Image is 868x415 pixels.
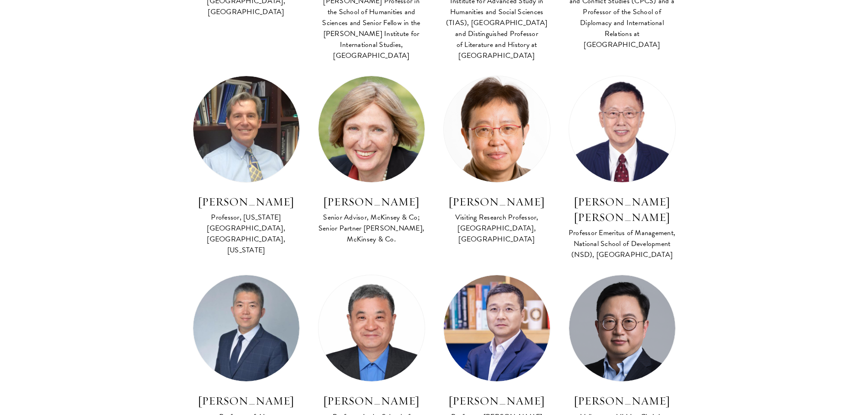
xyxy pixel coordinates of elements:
a: [PERSON_NAME] Senior Advisor, McKinsey & Co; Senior Partner [PERSON_NAME], McKinsey & Co. [318,76,425,246]
div: Visiting Research Professor, [GEOGRAPHIC_DATA], [GEOGRAPHIC_DATA] [443,212,550,245]
a: [PERSON_NAME] Visiting Research Professor, [GEOGRAPHIC_DATA], [GEOGRAPHIC_DATA] [443,76,550,246]
h3: [PERSON_NAME] [443,393,550,409]
div: Senior Advisor, McKinsey & Co; Senior Partner [PERSON_NAME], McKinsey & Co. [318,212,425,245]
h3: [PERSON_NAME] [318,194,425,210]
h3: [PERSON_NAME] [193,194,300,210]
div: Professor, [US_STATE][GEOGRAPHIC_DATA], [GEOGRAPHIC_DATA], [US_STATE] [193,212,300,256]
h3: [PERSON_NAME] [PERSON_NAME] [569,194,676,225]
h3: [PERSON_NAME] [318,393,425,409]
a: [PERSON_NAME] [PERSON_NAME] Professor Emeritus of Management, National School of Development (NSD... [569,76,676,261]
h3: [PERSON_NAME] [193,393,300,409]
h3: [PERSON_NAME] [443,194,550,210]
div: Professor Emeritus of Management, National School of Development (NSD), [GEOGRAPHIC_DATA] [569,227,676,260]
h3: [PERSON_NAME] [569,393,676,409]
a: [PERSON_NAME] Professor, [US_STATE][GEOGRAPHIC_DATA], [GEOGRAPHIC_DATA], [US_STATE] [193,76,300,257]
